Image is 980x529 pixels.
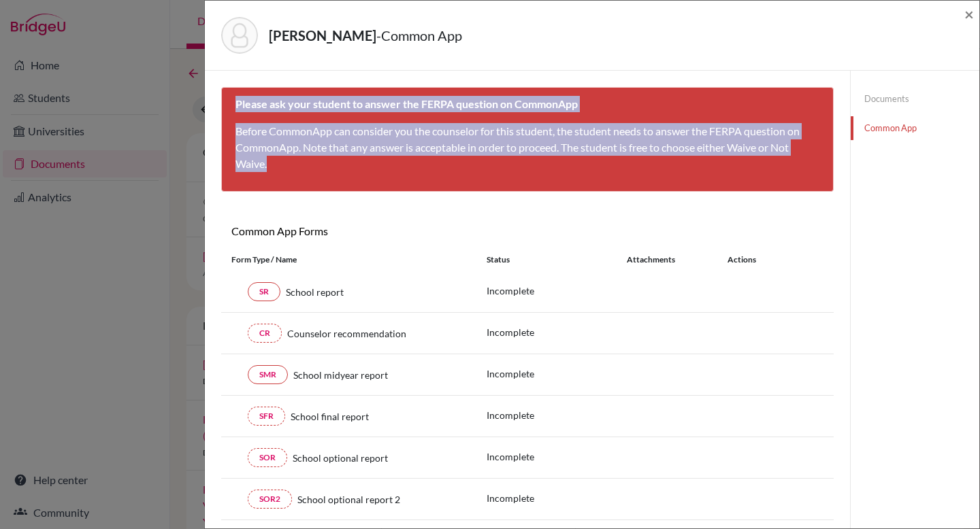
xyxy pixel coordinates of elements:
[487,325,627,339] p: Incomplete
[221,254,476,266] div: Form Type / Name
[248,448,287,467] a: SOR
[248,324,282,343] a: CR
[711,254,796,266] div: Actions
[851,116,979,140] a: Common App
[487,449,627,464] p: Incomplete
[293,368,388,382] span: School midyear report
[286,285,344,299] span: School report
[487,284,627,298] p: Incomplete
[627,254,711,266] div: Attachments
[248,490,292,509] a: SOR2
[964,6,974,22] button: Close
[248,282,280,301] a: SR
[297,492,400,507] span: School optional report 2
[487,366,627,381] p: Incomplete
[293,451,388,465] span: School optional report
[269,27,376,44] strong: [PERSON_NAME]
[376,27,462,44] span: - Common App
[221,224,527,237] h6: Common App Forms
[235,97,578,110] b: Please ask your student to answer the FERPA question on CommonApp
[291,409,369,424] span: School final report
[487,408,627,422] p: Incomplete
[487,254,627,266] div: Status
[851,87,979,111] a: Documents
[487,491,627,505] p: Incomplete
[964,4,974,24] span: ×
[248,407,285,426] a: SFR
[248,365,288,384] a: SMR
[235,123,819,172] p: Before CommonApp can consider you the counselor for this student, the student needs to answer the...
[287,326,406,341] span: Counselor recommendation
